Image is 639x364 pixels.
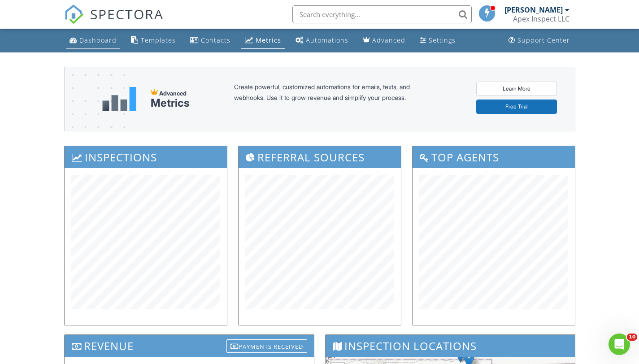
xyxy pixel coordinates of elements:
[90,4,164,23] span: SPECTORA
[65,67,125,166] img: advanced-banner-bg-f6ff0eecfa0ee76150a1dea9fec4b49f333892f74bc19f1b897a312d7a1b2ff3.png
[372,36,405,44] div: Advanced
[201,36,230,44] div: Contacts
[159,90,187,97] span: Advanced
[141,36,176,44] div: Templates
[429,36,456,44] div: Settings
[476,82,557,96] a: Learn More
[476,100,557,114] a: Free Trial
[65,146,227,168] h3: Inspections
[505,32,574,49] a: Support Center
[292,5,472,23] input: Search everything...
[416,32,459,49] a: Settings
[504,5,563,14] div: [PERSON_NAME]
[326,335,575,357] h3: Inspection Locations
[65,335,314,357] h3: Revenue
[234,82,431,117] div: Create powerful, customized automations for emails, texts, and webhooks. Use it to grow revenue a...
[239,146,401,168] h3: Referral Sources
[627,334,637,341] span: 10
[151,97,190,109] div: Metrics
[241,32,285,49] a: Metrics
[187,32,234,49] a: Contacts
[102,87,136,111] img: metrics-aadfce2e17a16c02574e7fc40e4d6b8174baaf19895a402c862ea781aae8ef5b.svg
[256,36,281,44] div: Metrics
[517,36,570,44] div: Support Center
[127,32,179,49] a: Templates
[609,334,630,355] iframe: Intercom live chat
[64,4,84,24] img: The Best Home Inspection Software - Spectora
[413,146,575,168] h3: Top Agents
[226,337,307,352] a: Payments Received
[226,339,307,353] div: Payments Received
[359,32,409,49] a: Advanced
[79,36,117,44] div: Dashboard
[64,12,164,31] a: SPECTORA
[513,14,569,23] div: Apex Inspect LLC
[66,32,120,49] a: Dashboard
[292,32,352,49] a: Automations (Basic)
[306,36,348,44] div: Automations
